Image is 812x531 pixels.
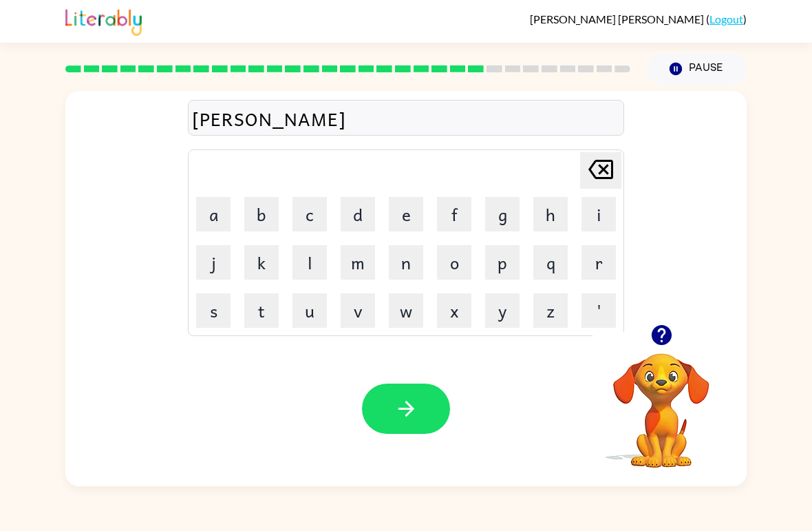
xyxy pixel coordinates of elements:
[581,293,616,328] button: '
[592,332,730,470] video: Your browser must support playing .mp4 files to use Literably. Please try using another browser.
[533,293,568,328] button: z
[437,293,471,328] button: x
[196,197,231,231] button: a
[292,293,327,328] button: u
[709,12,743,25] a: Logout
[485,197,520,231] button: g
[196,245,231,280] button: j
[437,245,471,280] button: o
[292,245,327,280] button: l
[581,197,616,231] button: i
[530,12,747,25] div: ( )
[581,245,616,280] button: r
[389,197,423,231] button: e
[244,197,279,231] button: b
[437,197,471,231] button: f
[244,293,279,328] button: t
[196,293,231,328] button: s
[533,245,568,280] button: q
[389,293,423,328] button: w
[65,6,142,36] img: Literably
[244,245,279,280] button: k
[292,197,327,231] button: c
[341,197,375,231] button: d
[533,197,568,231] button: h
[485,293,520,328] button: y
[530,12,706,25] span: [PERSON_NAME] [PERSON_NAME]
[485,245,520,280] button: p
[389,245,423,280] button: n
[341,293,375,328] button: v
[647,53,747,85] button: Pause
[192,104,620,133] div: [PERSON_NAME]
[341,245,375,280] button: m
